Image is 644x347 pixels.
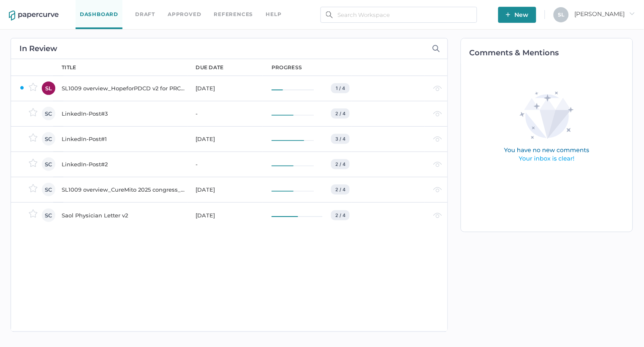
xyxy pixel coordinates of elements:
[433,213,442,218] img: eye-light-gray.b6d092a5.svg
[331,83,350,93] div: 1 / 4
[498,7,536,23] button: New
[62,159,186,169] div: LinkedIn-Post#2
[168,10,201,19] a: Approved
[196,64,224,71] div: due date
[29,133,38,142] img: star-inactive.70f2008a.svg
[29,159,38,167] img: star-inactive.70f2008a.svg
[196,210,262,220] div: [DATE]
[42,157,55,171] div: SC
[196,83,262,93] div: [DATE]
[326,11,333,18] img: search.bf03fe8b.svg
[506,12,511,17] img: plus-white.e19ec114.svg
[62,83,186,93] div: SL1009 overview_HopeforPDCD v2 for PRC [DATE]
[575,10,635,18] span: [PERSON_NAME]
[506,7,529,23] span: New
[629,11,635,16] i: arrow_right
[19,85,24,90] img: ZaPP2z7XVwAAAABJRU5ErkJggg==
[42,209,55,222] div: SC
[42,183,55,196] div: SC
[62,134,186,144] div: LinkedIn-Post#1
[433,111,442,117] img: eye-light-gray.b6d092a5.svg
[135,10,155,19] a: Draft
[29,83,38,91] img: star-inactive.70f2008a.svg
[62,64,76,71] div: title
[433,162,442,167] img: eye-light-gray.b6d092a5.svg
[432,45,440,52] img: search-icon-expand.c6106642.svg
[196,134,262,144] div: [DATE]
[42,81,55,95] div: SL
[29,209,38,218] img: star-inactive.70f2008a.svg
[433,86,442,91] img: eye-light-gray.b6d092a5.svg
[62,108,186,119] div: LinkedIn-Post#3
[42,107,55,120] div: SC
[62,184,186,195] div: SL1009 overview_CureMito 2025 congress_for PRC
[9,11,59,21] img: papercurve-logo-colour.7244d18c.svg
[331,159,350,169] div: 2 / 4
[19,45,57,52] h2: In Review
[331,134,350,144] div: 3 / 4
[433,187,442,192] img: eye-light-gray.b6d092a5.svg
[196,184,262,195] div: [DATE]
[62,210,186,220] div: Saol Physician Letter v2
[42,132,55,146] div: SC
[272,64,302,71] div: progress
[266,10,282,19] div: help
[433,136,442,142] img: eye-light-gray.b6d092a5.svg
[187,101,264,126] td: -
[331,210,350,220] div: 2 / 4
[331,108,350,119] div: 2 / 4
[558,11,565,18] span: S L
[470,49,633,57] h2: Comments & Mentions
[187,152,264,177] td: -
[214,10,253,19] a: References
[29,184,38,192] img: star-inactive.70f2008a.svg
[486,85,608,170] img: comments-empty-state.0193fcf7.svg
[331,184,350,195] div: 2 / 4
[321,7,477,23] input: Search Workspace
[29,108,38,117] img: star-inactive.70f2008a.svg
